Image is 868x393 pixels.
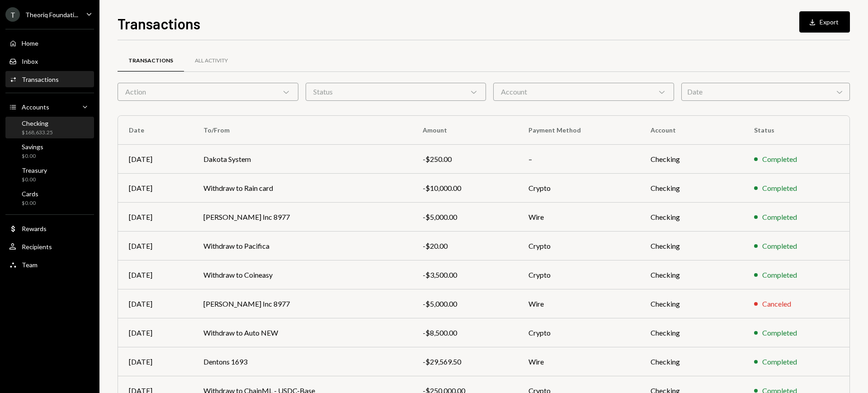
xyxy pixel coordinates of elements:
[22,129,53,137] div: $168,633.25
[129,298,182,309] div: [DATE]
[22,119,53,127] div: Checking
[518,145,640,174] td: –
[118,14,200,33] h1: Transactions
[118,83,298,101] div: Action
[762,212,797,223] div: Completed
[128,57,173,65] div: Transactions
[640,318,743,347] td: Checking
[22,261,38,269] div: Team
[129,183,182,194] div: [DATE]
[640,347,743,376] td: Checking
[184,49,239,72] a: All Activity
[518,260,640,289] td: Crypto
[5,71,94,87] a: Transactions
[518,232,640,260] td: Crypto
[129,270,182,280] div: [DATE]
[493,83,674,101] div: Account
[423,356,507,367] div: -$29,569.50
[640,232,743,260] td: Checking
[423,241,507,251] div: -$20.00
[5,117,94,138] a: Checking$168,633.25
[118,49,184,72] a: Transactions
[22,39,38,47] div: Home
[5,53,94,69] a: Inbox
[22,166,47,174] div: Treasury
[25,11,78,19] div: Theoriq Foundati...
[640,203,743,232] td: Checking
[762,270,797,280] div: Completed
[22,225,47,232] div: Rewards
[22,176,47,184] div: $0.00
[5,256,94,273] a: Team
[681,83,850,101] div: Date
[193,347,412,376] td: Dentons 1693
[640,289,743,318] td: Checking
[129,327,182,338] div: [DATE]
[195,57,228,65] div: All Activity
[5,220,94,237] a: Rewards
[518,116,640,145] th: Payment Method
[640,260,743,289] td: Checking
[22,57,38,65] div: Inbox
[518,203,640,232] td: Wire
[640,145,743,174] td: Checking
[640,174,743,203] td: Checking
[5,187,94,209] a: Cards$0.00
[193,289,412,318] td: [PERSON_NAME] Inc 8977
[193,174,412,203] td: Withdraw to Rain card
[5,35,94,51] a: Home
[423,327,507,338] div: -$8,500.00
[640,116,743,145] th: Account
[193,116,412,145] th: To/From
[518,347,640,376] td: Wire
[762,298,791,309] div: Canceled
[762,356,797,367] div: Completed
[762,183,797,194] div: Completed
[423,270,507,280] div: -$3,500.00
[22,190,38,198] div: Cards
[423,298,507,309] div: -$5,000.00
[743,116,849,145] th: Status
[129,212,182,223] div: [DATE]
[129,154,182,165] div: [DATE]
[762,154,797,165] div: Completed
[423,154,507,165] div: -$250.00
[5,164,94,185] a: Treasury$0.00
[22,243,52,251] div: Recipients
[193,232,412,260] td: Withdraw to Pacifica
[423,183,507,194] div: -$10,000.00
[518,289,640,318] td: Wire
[306,83,486,101] div: Status
[5,99,94,115] a: Accounts
[193,260,412,289] td: Withdraw to Coineasy
[22,103,49,111] div: Accounts
[118,116,193,145] th: Date
[22,152,43,160] div: $0.00
[5,238,94,255] a: Recipients
[518,318,640,347] td: Crypto
[193,203,412,232] td: [PERSON_NAME] Inc 8977
[22,143,43,151] div: Savings
[22,76,59,83] div: Transactions
[193,145,412,174] td: Dakota System
[5,7,20,22] div: T
[423,212,507,223] div: -$5,000.00
[412,116,518,145] th: Amount
[5,140,94,162] a: Savings$0.00
[129,241,182,251] div: [DATE]
[22,199,38,207] div: $0.00
[762,327,797,338] div: Completed
[799,11,850,33] button: Export
[762,241,797,251] div: Completed
[193,318,412,347] td: Withdraw to Auto NEW
[518,174,640,203] td: Crypto
[129,356,182,367] div: [DATE]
